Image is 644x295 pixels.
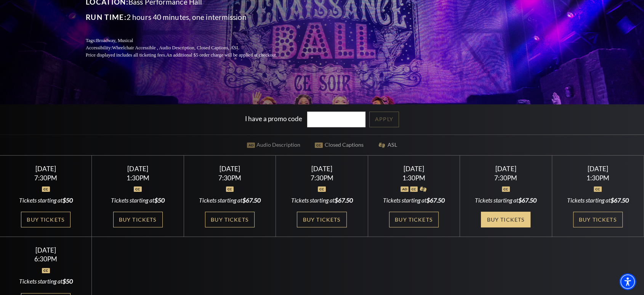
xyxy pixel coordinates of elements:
[469,165,543,173] div: [DATE]
[334,196,352,204] span: $67.50
[86,37,295,44] p: Tags:
[21,212,70,227] a: Buy Tickets
[9,175,83,181] div: 7:30PM
[86,11,295,23] p: 2 hours 40 minutes, one intermission
[101,165,175,173] div: [DATE]
[377,196,450,204] div: Tickets starting at
[426,196,445,204] span: $67.50
[9,246,83,254] div: [DATE]
[245,115,302,123] label: I have a promo code
[62,196,73,204] span: $50
[285,196,359,204] div: Tickets starting at
[481,212,530,227] a: Buy Tickets
[619,273,636,290] div: Accessibility Menu
[154,196,165,204] span: $50
[377,165,450,173] div: [DATE]
[112,45,239,50] span: Wheelchair Accessible , Audio Description, Closed Captions, ASL
[469,175,543,181] div: 7:30PM
[561,196,634,204] div: Tickets starting at
[101,175,175,181] div: 1:30PM
[9,165,83,173] div: [DATE]
[9,277,83,285] div: Tickets starting at
[377,175,450,181] div: 1:30PM
[86,52,295,59] p: Price displayed includes all ticketing fees.
[101,196,175,204] div: Tickets starting at
[113,212,163,227] a: Buy Tickets
[610,196,629,204] span: $67.50
[561,165,634,173] div: [DATE]
[297,212,346,227] a: Buy Tickets
[193,175,267,181] div: 7:30PM
[285,175,359,181] div: 7:30PM
[9,196,83,204] div: Tickets starting at
[62,277,73,285] span: $50
[193,165,267,173] div: [DATE]
[561,175,634,181] div: 1:30PM
[9,256,83,262] div: 6:30PM
[285,165,359,173] div: [DATE]
[573,212,623,227] a: Buy Tickets
[389,212,439,227] a: Buy Tickets
[205,212,255,227] a: Buy Tickets
[166,52,277,58] span: An additional $5 order charge will be applied at checkout.
[86,44,295,52] p: Accessibility:
[242,196,261,204] span: $67.50
[96,38,133,43] span: Broadway, Musical
[469,196,543,204] div: Tickets starting at
[193,196,267,204] div: Tickets starting at
[86,13,127,21] span: Run Time:
[518,196,537,204] span: $67.50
